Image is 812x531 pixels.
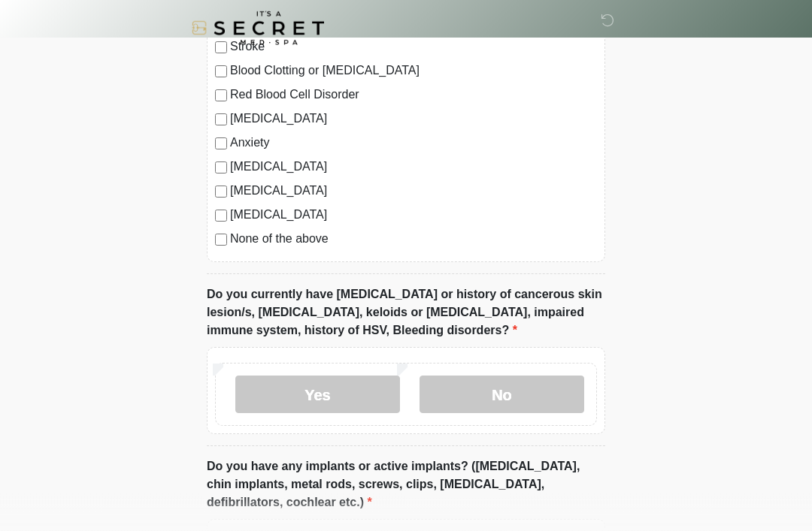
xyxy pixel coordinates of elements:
input: None of the above [215,234,227,246]
input: [MEDICAL_DATA] [215,210,227,222]
label: [MEDICAL_DATA] [230,183,597,201]
label: [MEDICAL_DATA] [230,158,597,176]
input: Anxiety [215,138,227,150]
label: Do you currently have [MEDICAL_DATA] or history of cancerous skin lesion/s, [MEDICAL_DATA], keloi... [207,286,605,340]
label: Anxiety [230,134,597,152]
label: Yes [235,376,400,414]
label: [MEDICAL_DATA] [230,110,597,128]
label: None of the above [230,231,597,249]
img: It's A Secret Med Spa Logo [192,11,324,45]
label: No [420,376,584,414]
input: Red Blood Cell Disorder [215,90,227,102]
input: [MEDICAL_DATA] [215,162,227,174]
label: Do you have any implants or active implants? ([MEDICAL_DATA], chin implants, metal rods, screws, ... [207,458,605,512]
label: Blood Clotting or [MEDICAL_DATA] [230,62,597,80]
label: [MEDICAL_DATA] [230,207,597,225]
input: Blood Clotting or [MEDICAL_DATA] [215,66,227,78]
label: Red Blood Cell Disorder [230,86,597,104]
input: [MEDICAL_DATA] [215,186,227,198]
input: [MEDICAL_DATA] [215,114,227,126]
